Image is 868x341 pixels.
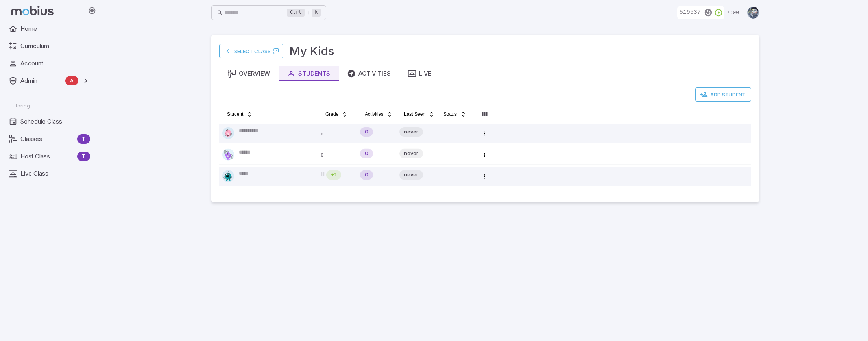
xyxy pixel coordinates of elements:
[20,117,90,126] span: Schedule Class
[222,108,257,120] button: Student
[399,128,423,136] span: never
[20,169,90,178] span: Live Class
[695,87,751,102] button: Add Student
[321,149,354,161] p: 8
[20,59,90,68] span: Account
[747,7,759,19] img: andrew.jpg
[20,152,74,161] span: Host Class
[404,111,425,117] span: Last Seen
[77,152,90,160] span: T
[77,135,90,143] span: T
[321,127,354,140] p: 8
[326,171,341,179] span: +1
[360,170,373,180] div: New Student
[478,108,491,120] button: Column visibility
[9,102,30,109] span: Tutoring
[360,108,397,120] button: Activities
[20,76,62,85] span: Admin
[325,111,338,117] span: Grade
[65,77,78,85] span: A
[222,149,234,161] img: pentagon.svg
[408,69,432,78] div: Live
[399,108,440,120] button: Last Seen
[227,111,243,117] span: Student
[20,42,90,50] span: Curriculum
[287,9,305,17] kbd: Ctrl
[347,69,391,78] div: Activities
[222,127,234,139] img: hexagon.svg
[219,44,283,58] a: Select Class
[321,108,353,120] button: Grade
[677,8,701,17] p: 519537
[360,149,373,158] div: New Student
[703,7,713,19] button: Resend Code
[228,69,270,78] div: Overview
[326,170,341,180] div: Math is above age level
[713,7,724,19] button: Start Activity
[439,108,471,120] button: Status
[677,6,724,19] div: Join Code - Students can join by entering this code
[399,150,423,158] span: never
[399,171,423,179] span: never
[360,127,373,137] div: New Student
[443,111,457,117] span: Status
[222,170,234,182] img: octagon.svg
[287,8,321,17] div: +
[365,111,383,117] span: Activities
[290,43,334,60] h3: My Kids
[321,170,325,180] span: 11
[360,150,373,158] span: 0
[312,9,321,17] kbd: k
[727,9,739,17] p: Time Remaining
[360,171,373,179] span: 0
[20,135,74,143] span: Classes
[287,69,330,78] div: Students
[20,24,90,33] span: Home
[360,128,373,136] span: 0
